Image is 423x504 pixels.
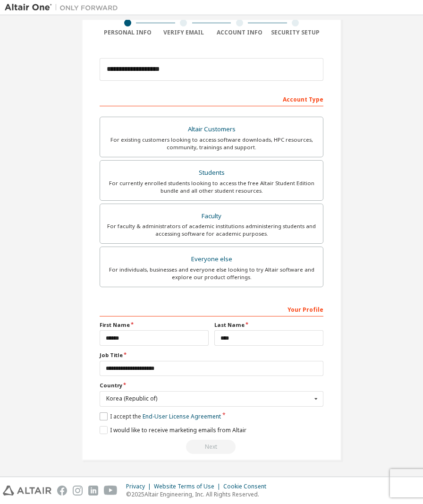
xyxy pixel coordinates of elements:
[268,29,324,36] div: Security Setup
[100,412,221,420] label: I accept the
[223,483,272,490] div: Cookie Consent
[154,483,223,490] div: Website Terms of Use
[5,3,123,12] img: Altair One
[106,210,317,223] div: Faculty
[106,396,312,401] div: Korea (Republic of)
[106,136,317,151] div: For existing customers looking to access software downloads, HPC resources, community, trainings ...
[100,351,323,359] label: Job Title
[100,301,323,316] div: Your Profile
[73,486,83,495] img: instagram.svg
[3,486,51,495] img: altair_logo.svg
[156,29,212,36] div: Verify Email
[211,29,268,36] div: Account Info
[88,486,98,495] img: linkedin.svg
[214,321,323,329] label: Last Name
[104,486,118,495] img: youtube.svg
[126,483,154,490] div: Privacy
[143,412,221,420] a: End-User License Agreement
[100,29,156,36] div: Personal Info
[100,382,323,389] label: Country
[106,253,317,266] div: Everyone else
[106,123,317,136] div: Altair Customers
[57,486,67,495] img: facebook.svg
[100,91,323,106] div: Account Type
[100,321,209,329] label: First Name
[106,166,317,179] div: Students
[100,426,246,434] label: I would like to receive marketing emails from Altair
[106,266,317,281] div: For individuals, businesses and everyone else looking to try Altair software and explore our prod...
[106,179,317,195] div: For currently enrolled students looking to access the free Altair Student Edition bundle and all ...
[100,440,323,454] div: Read and acccept EULA to continue
[126,490,272,498] p: © 2025 Altair Engineering, Inc. All Rights Reserved.
[106,222,317,238] div: For faculty & administrators of academic institutions administering students and accessing softwa...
